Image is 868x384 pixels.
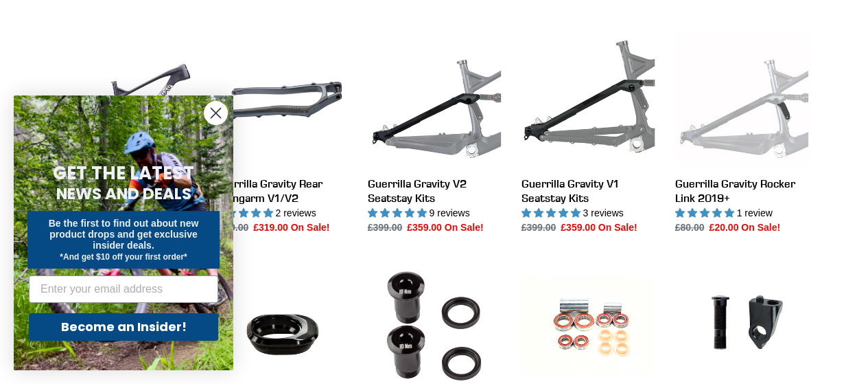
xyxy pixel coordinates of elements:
span: *And get $10 off your first order* [60,252,187,262]
span: GET THE LATEST [53,161,194,185]
button: Become an Insider! [29,313,218,341]
input: Enter your email address [29,275,218,303]
button: Close dialog [204,101,228,125]
span: NEWS AND DEALS [56,183,191,205]
span: Be the first to find out about new product drops and get exclusive insider deals. [49,218,199,251]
